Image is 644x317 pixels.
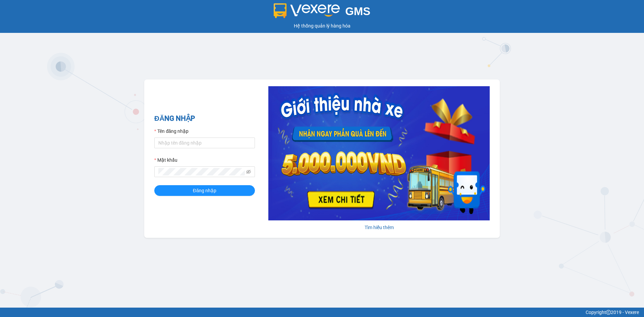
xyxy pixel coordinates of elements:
span: eye-invisible [246,169,251,174]
label: Tên đăng nhập [154,127,189,135]
div: Hệ thống quản lý hàng hóa [2,22,642,30]
label: Mật khẩu [154,156,177,164]
div: Copyright 2019 - Vexere [5,309,639,316]
h2: ĐĂNG NHẬP [154,113,255,124]
img: banner-0 [268,86,490,220]
input: Mật khẩu [158,168,245,175]
div: Tìm hiểu thêm [268,224,490,231]
span: copyright [606,310,611,315]
button: Đăng nhập [154,185,255,196]
img: logo 2 [274,3,340,18]
a: GMS [274,10,371,15]
span: GMS [345,5,370,17]
span: Đăng nhập [193,187,216,194]
input: Tên đăng nhập [154,138,255,148]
